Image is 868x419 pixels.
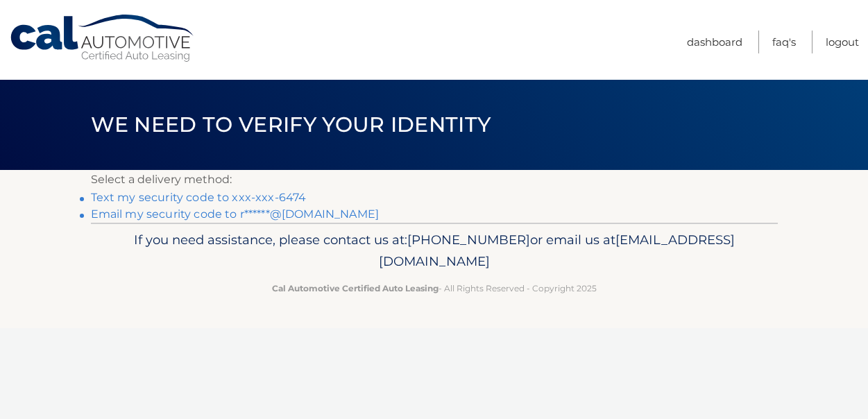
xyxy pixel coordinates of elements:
p: Select a delivery method: [91,170,778,189]
p: If you need assistance, please contact us at: or email us at [100,229,769,273]
a: Cal Automotive [9,14,196,63]
p: - All Rights Reserved - Copyright 2025 [100,281,769,296]
span: We need to verify your identity [91,112,491,137]
a: Logout [826,31,859,53]
a: Dashboard [687,31,742,53]
span: [PHONE_NUMBER] [407,232,530,248]
a: FAQ's [772,31,796,53]
a: Text my security code to xxx-xxx-6474 [91,191,307,204]
a: Email my security code to r******@[DOMAIN_NAME] [91,207,380,221]
strong: Cal Automotive Certified Auto Leasing [272,283,439,293]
